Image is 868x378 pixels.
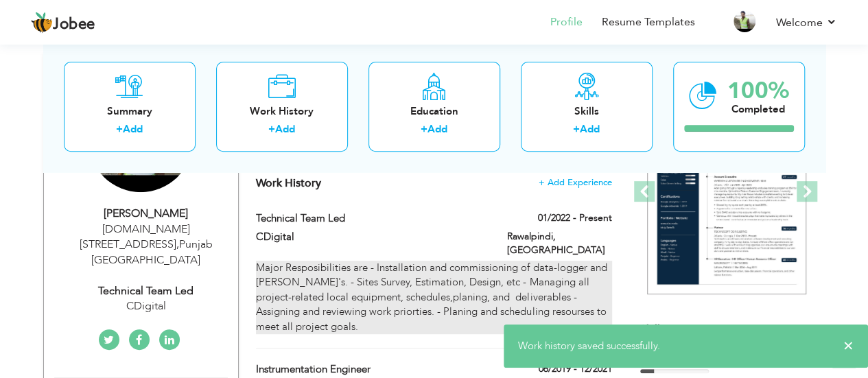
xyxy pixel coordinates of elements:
span: Add [795,323,812,336]
label: Instrumentation Engineer [256,362,486,377]
span: Work History [256,176,321,191]
span: , [176,237,179,252]
a: Add [580,123,600,137]
div: Summary [75,104,185,119]
span: × [843,339,854,353]
label: + [116,123,123,137]
span: Jobee [53,17,95,32]
div: [PERSON_NAME] [54,206,238,222]
div: Technical Team Led [54,283,238,299]
label: Technical Team Led [256,211,486,226]
div: Completed [727,102,789,117]
span: + Add Experience [539,178,612,187]
img: jobee.io [31,12,53,34]
label: 06/2019 - 12/2021 [539,362,612,376]
a: Add [123,123,143,137]
h4: This helps to show the companies you have worked for. [256,176,611,190]
div: Skills [532,104,642,119]
label: CDigital [256,230,486,244]
div: Education [379,104,489,119]
img: Profile Img [734,10,755,32]
a: Add [275,123,295,137]
a: Jobee [31,12,95,34]
span: Skills [640,322,665,337]
label: + [573,123,580,137]
div: CDigital [54,298,238,314]
div: Work History [227,104,337,119]
label: 01/2022 - Present [538,211,612,225]
a: Profile [550,14,583,30]
a: Resume Templates [602,14,695,30]
label: + [421,123,427,137]
span: Work history saved successfully. [518,339,660,353]
label: Rawalpindi, [GEOGRAPHIC_DATA] [507,230,612,257]
a: Add [427,123,447,137]
div: [DOMAIN_NAME] [STREET_ADDRESS] Punjab [GEOGRAPHIC_DATA] [54,222,238,269]
div: Major Resposibilities are - Installation and commissioning of data-logger and [PERSON_NAME]'s. - ... [256,261,611,334]
label: + [268,123,275,137]
div: 100% [727,80,789,102]
a: Welcome [776,14,837,31]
